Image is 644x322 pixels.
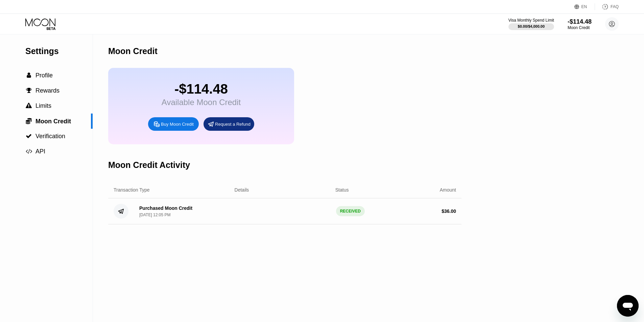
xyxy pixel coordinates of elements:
span:  [26,133,32,139]
span:  [26,118,32,124]
span:  [26,103,32,109]
div:  [25,148,32,154]
div:  [25,72,32,78]
div: Moon Credit [568,25,592,30]
div: Available Moon Credit [162,98,241,107]
div: EN [574,3,595,10]
div: FAQ [611,4,619,9]
iframe: Button to launch messaging window [617,295,639,317]
span: Moon Credit [35,118,71,125]
div: Settings [25,46,93,56]
div: -$114.48Moon Credit [568,18,592,30]
div:  [25,133,32,139]
div:  [25,88,32,94]
span:  [27,72,31,78]
div:  [25,103,32,109]
div:  [25,118,32,124]
div: EN [581,4,587,9]
div: Buy Moon Credit [148,117,199,131]
div: Visa Monthly Spend Limit [508,18,554,23]
div: [DATE] 12:05 PM [139,213,170,217]
div: Details [235,187,249,193]
div: RECEIVED [336,206,365,216]
div: Visa Monthly Spend Limit$0.00/$4,000.00 [508,18,554,30]
div: Request a Refund [204,117,254,131]
div: Moon Credit Activity [108,160,190,170]
span:  [26,148,32,154]
div: Amount [440,187,456,193]
div: Request a Refund [215,121,251,127]
span: Verification [35,133,65,140]
span: Limits [35,102,51,109]
div: -$114.48 [568,18,592,25]
div: $ 36.00 [442,208,456,214]
span:  [26,88,32,94]
div: FAQ [595,3,619,10]
span: API [35,148,45,155]
span: Rewards [35,87,59,94]
div: Purchased Moon Credit [139,205,192,211]
div: $0.00 / $4,000.00 [518,24,545,28]
span: Profile [35,72,53,79]
div: Moon Credit [108,46,158,56]
div: Transaction Type [114,187,150,193]
div: Buy Moon Credit [161,121,194,127]
div: -$114.48 [162,81,241,97]
div: Status [335,187,349,193]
